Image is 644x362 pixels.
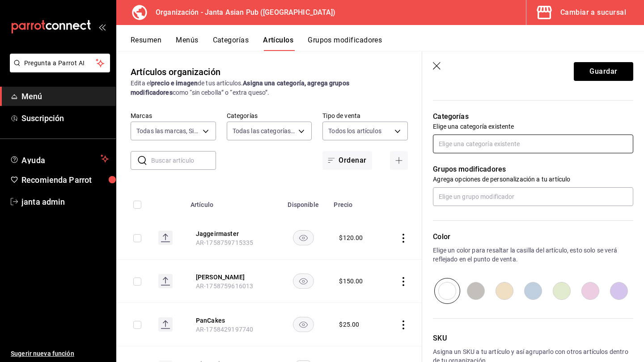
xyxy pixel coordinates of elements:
[213,36,249,51] button: Categorías
[227,113,312,119] label: Categorías
[151,80,198,87] strong: precio e imagen
[196,239,253,246] span: AR-1758759715335
[322,113,408,119] label: Tipo de venta
[196,316,267,325] button: edit-product-location
[185,188,278,216] th: Artículo
[560,6,626,19] div: Cambiar a sucursal
[196,282,253,290] span: AR-1758759616013
[263,36,293,51] button: Artículos
[293,230,314,245] button: availability-product
[322,151,372,170] button: Ordenar
[433,187,633,206] input: Elige un grupo modificador
[339,233,363,242] div: $ 120.00
[308,36,382,51] button: Grupos modificadores
[433,135,633,153] input: Elige una categoría existente
[21,174,109,186] span: Recomienda Parrot
[433,333,633,344] p: SKU
[339,320,359,329] div: $ 25.00
[98,23,106,30] button: open_drawer_menu
[131,113,216,119] label: Marcas
[11,349,109,358] span: Sugerir nueva función
[10,54,110,72] button: Pregunta a Parrot AI
[131,65,220,79] div: Artículos organización
[433,246,633,264] p: Elige un color para resaltar la casilla del artículo, esto solo se verá reflejado en el punto de ...
[293,274,314,289] button: availability-product
[339,277,363,286] div: $ 150.00
[293,317,314,332] button: availability-product
[131,80,349,96] strong: Asigna una categoría, agrega grupos modificadores
[196,326,253,333] span: AR-1758429197740
[399,277,408,286] button: actions
[136,126,199,135] span: Todas las marcas, Sin marca
[131,79,408,97] div: Edita el de tus artículos. como “sin cebolla” o “extra queso”.
[433,232,633,242] p: Color
[131,36,644,51] div: navigation tabs
[574,62,633,81] button: Guardar
[21,112,109,124] span: Suscripción
[433,111,633,122] p: Categorías
[399,234,408,243] button: actions
[399,320,408,329] button: actions
[24,59,96,68] span: Pregunta a Parrot AI
[21,153,97,164] span: Ayuda
[196,273,267,282] button: edit-product-location
[328,188,382,216] th: Precio
[131,36,161,51] button: Resumen
[233,126,296,135] span: Todas las categorías, Sin categoría
[328,126,381,135] span: Todos los artículos
[151,152,216,169] input: Buscar artículo
[278,188,328,216] th: Disponible
[176,36,198,51] button: Menús
[196,229,267,238] button: edit-product-location
[433,122,633,131] p: Elige una categoría existente
[148,7,336,18] h3: Organización - Janta Asian Pub ([GEOGRAPHIC_DATA])
[21,196,109,208] span: janta admin
[433,164,633,175] p: Grupos modificadores
[21,90,109,102] span: Menú
[433,175,633,184] p: Agrega opciones de personalización a tu artículo
[6,65,110,74] a: Pregunta a Parrot AI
